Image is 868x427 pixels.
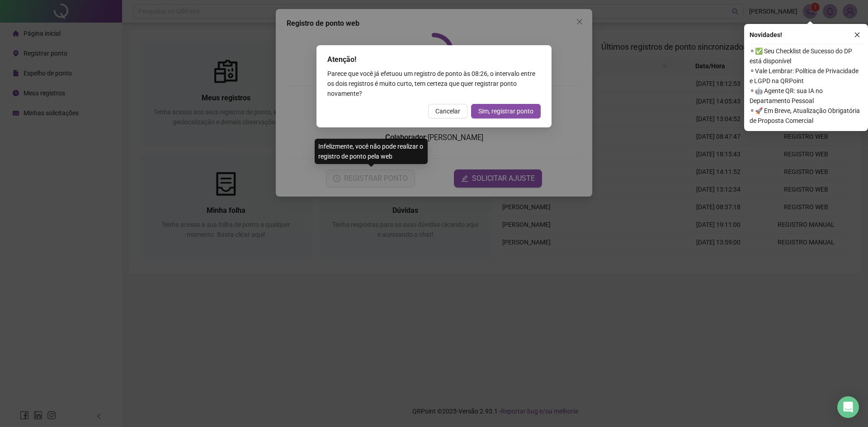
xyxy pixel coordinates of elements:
span: ⚬ ✅ Seu Checklist de Sucesso do DP está disponível [750,46,863,66]
span: ⚬ Vale Lembrar: Política de Privacidade e LGPD na QRPoint [750,66,863,86]
button: Cancelar [428,104,467,118]
button: Sim, registrar ponto [471,104,541,118]
span: Sim, registrar ponto [478,106,533,116]
span: close [854,32,860,38]
div: Infelizmente, você não pode realizar o registro de ponto pela web [315,139,428,164]
div: Parece que você já efetuou um registro de ponto às 08:26 , o intervalo entre os dois registros é ... [327,69,541,99]
span: Cancelar [435,106,460,116]
span: Novidades ! [750,30,782,40]
div: Atenção! [327,54,541,65]
span: ⚬ 🚀 Em Breve, Atualização Obrigatória de Proposta Comercial [750,106,863,126]
div: Open Intercom Messenger [837,396,859,418]
span: ⚬ 🤖 Agente QR: sua IA no Departamento Pessoal [750,86,863,106]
